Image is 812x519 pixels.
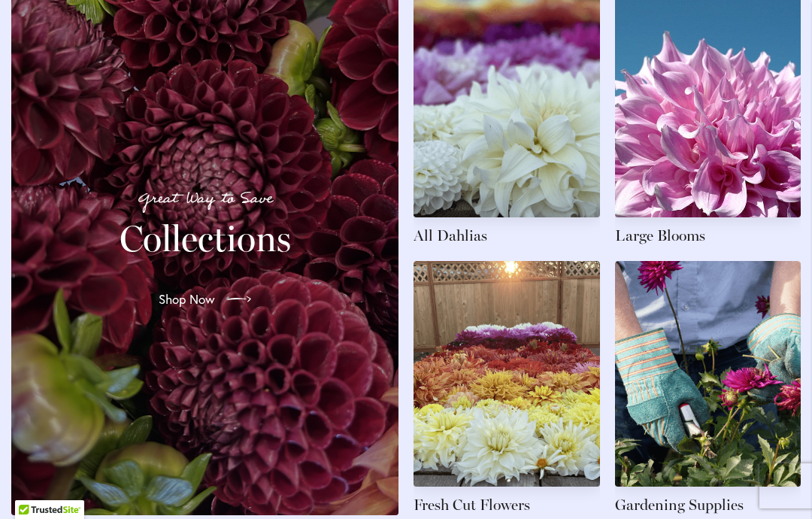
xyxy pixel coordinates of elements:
a: Shop Now [147,278,263,320]
span: Shop Now [159,290,215,308]
h2: Collections [29,217,380,259]
p: Great Way to Save [29,187,380,211]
